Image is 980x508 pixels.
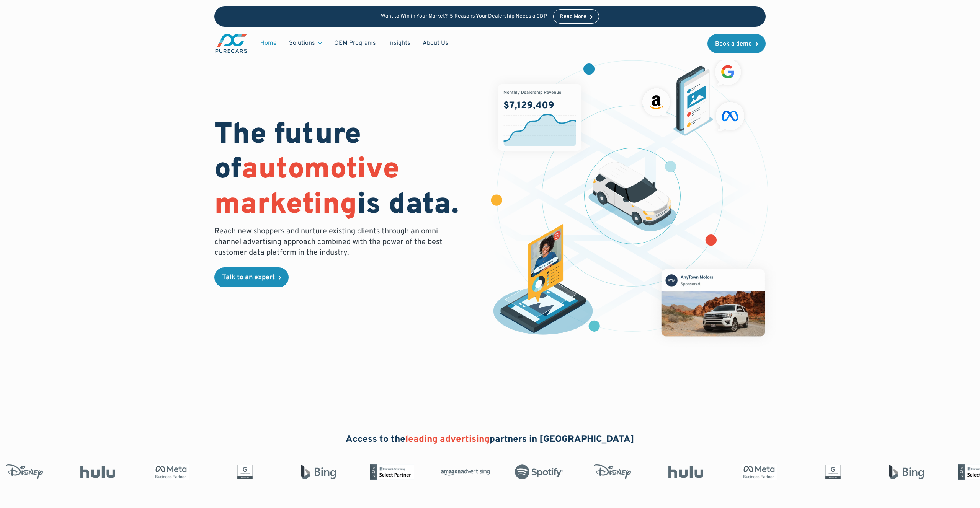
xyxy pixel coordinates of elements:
span: automotive marketing [214,152,399,223]
a: Read More [553,9,599,24]
img: Amazon Advertising [420,466,469,478]
div: Solutions [283,36,328,50]
img: Google Partner [199,464,248,480]
a: OEM Programs [328,36,382,50]
div: Talk to an expert [222,274,275,281]
img: Bing [273,464,322,480]
img: chart showing monthly dealership revenue of $7m [498,84,581,151]
img: Disney [567,464,616,480]
img: Meta Business Partner [714,464,763,480]
img: illustration of a vehicle [588,162,676,231]
img: Hulu [52,466,101,478]
img: Microsoft Advertising Partner [346,464,395,480]
div: Read More [560,14,586,20]
a: Home [254,36,283,50]
p: Reach new shoppers and nurture existing clients through an omni-channel advertising approach comb... [214,226,447,258]
img: ads on social media and advertising partners [639,55,748,136]
a: Insights [382,36,416,50]
span: leading advertising [405,434,490,445]
a: Book a demo [707,34,766,53]
img: purecars logo [214,33,248,54]
img: Bing [861,464,910,480]
img: persona of a buyer [486,224,600,338]
img: Spotify [493,464,542,480]
a: main [214,33,248,54]
a: About Us [416,36,454,50]
img: Meta Business Partner [126,464,175,480]
a: Talk to an expert [214,267,289,287]
img: Google Partner [787,464,836,480]
img: Hulu [640,466,689,478]
img: mockup of facebook post [647,255,779,350]
p: Want to Win in Your Market? 5 Reasons Your Dealership Needs a CDP [381,13,547,20]
div: Book a demo [715,41,752,47]
div: Solutions [289,39,315,47]
h1: The future of is data. [214,118,481,223]
h2: Access to the partners in [GEOGRAPHIC_DATA] [346,433,634,446]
